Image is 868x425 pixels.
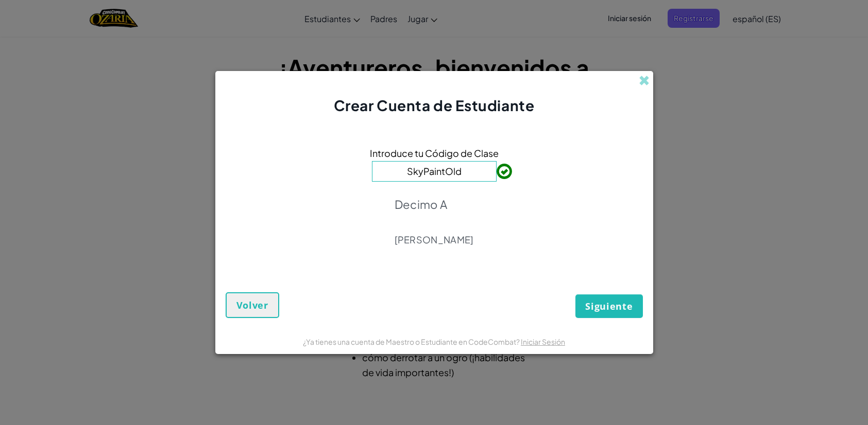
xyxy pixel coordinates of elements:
span: Crear Cuenta de Estudiante [334,96,535,114]
span: ¿Ya tienes una cuenta de Maestro o Estudiante en CodeCombat? [303,337,521,346]
p: Decimo A [395,197,474,211]
span: Volver [236,299,268,311]
p: [PERSON_NAME] [395,234,474,246]
span: Siguiente [585,300,633,312]
span: Introduce tu Código de Clase [370,146,499,161]
button: Volver [226,292,279,318]
button: Siguiente [575,294,642,318]
a: Iniciar Sesión [521,337,565,346]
